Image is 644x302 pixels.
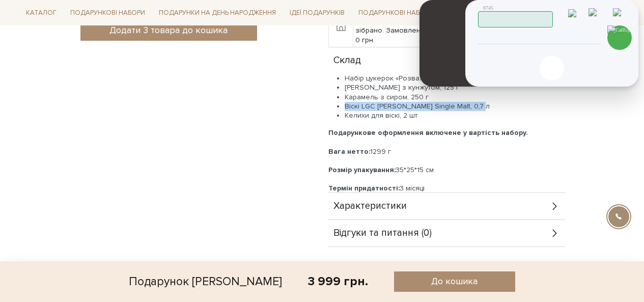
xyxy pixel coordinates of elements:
li: Віскі LGC [PERSON_NAME] Single Malt, 0,7 л [345,102,566,111]
div: 3 999 грн. [308,273,368,289]
a: Каталог [22,5,61,21]
td: Самовивіз зі складу - вул. [STREET_ADDRESS] Очікуйте інформацію від менеджера, коли ваше замовлен... [353,6,565,47]
a: Подарункові набори [66,5,149,21]
b: Термін придатності: [328,184,400,193]
button: До кошика [394,271,515,292]
div: 1299 г [328,147,566,156]
a: Подарунки на День народження [155,5,280,21]
li: Набір цукерок «Розважник», 224 г [345,74,566,83]
li: Карамель з сиром, 250 г [345,93,566,102]
li: Келихи для віскі, 2 шт [345,111,566,120]
b: Подарункове оформлення включене у вартість набору. [328,128,528,137]
a: Подарункові набори на [DATE] [354,4,470,21]
b: Вага нетто: [328,147,370,156]
div: 3 місяці [328,184,566,193]
div: 35*25*15 см [328,166,566,175]
a: Ідеї подарунків [286,5,349,21]
b: Розмір упакування: [328,166,396,174]
span: Відгуки та питання (0) [333,229,432,238]
li: [PERSON_NAME] з кунжутом, 125 г [345,83,566,92]
span: Характеристики [333,202,407,211]
button: Додати 3 товара до кошика [80,20,257,41]
span: Склад [333,56,361,65]
span: До кошика [431,276,478,287]
div: Подарунок [PERSON_NAME] [129,271,282,292]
